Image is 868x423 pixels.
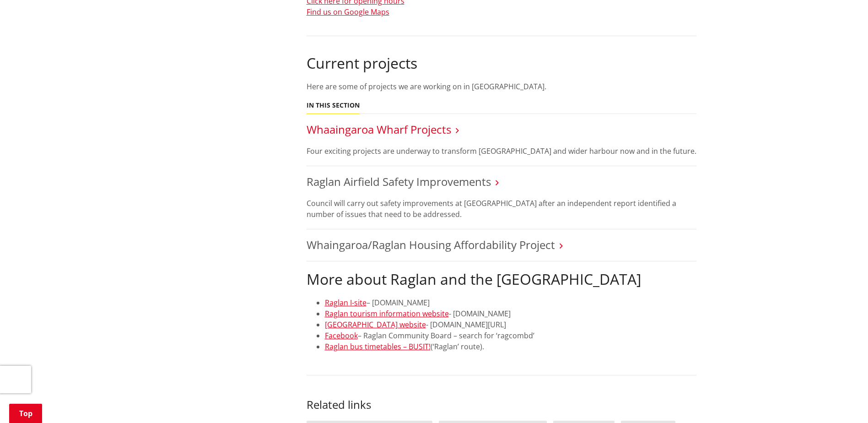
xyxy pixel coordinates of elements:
[9,404,42,423] a: Top
[307,81,696,92] p: Here are some of projects we are working on in [GEOGRAPHIC_DATA].
[307,174,491,189] a: Raglan Airfield Safety Improvements
[325,319,696,330] li: - [DOMAIN_NAME][URL]
[325,331,358,341] a: Facebook
[307,271,696,288] h2: More about Raglan and the [GEOGRAPHIC_DATA]
[325,330,696,341] li: – Raglan Community Board – search for ‘ragcombd’
[307,122,451,137] a: Whaaingaroa Wharf Projects
[325,308,696,319] li: - [DOMAIN_NAME]
[307,54,696,72] h2: Current projects
[325,297,696,308] li: – [DOMAIN_NAME]
[325,298,367,308] a: Raglan I-site
[325,309,449,319] a: Raglan tourism information website
[325,342,431,352] a: Raglan bus timetables – BUSIT!
[325,341,696,352] li: (‘Raglan’ route).
[307,146,696,157] p: Four exciting projects are underway to transform [GEOGRAPHIC_DATA] and wider harbour now and in t...
[325,320,426,330] a: [GEOGRAPHIC_DATA] website
[307,398,696,412] h3: Related links
[307,198,696,220] p: Council will carry out safety improvements at [GEOGRAPHIC_DATA] after an independent report ident...
[307,237,555,252] a: Whaingaroa/Raglan Housing Affordability Project
[826,385,859,418] iframe: Messenger Launcher
[307,102,360,109] h5: In this section
[307,7,389,17] a: Find us on Google Maps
